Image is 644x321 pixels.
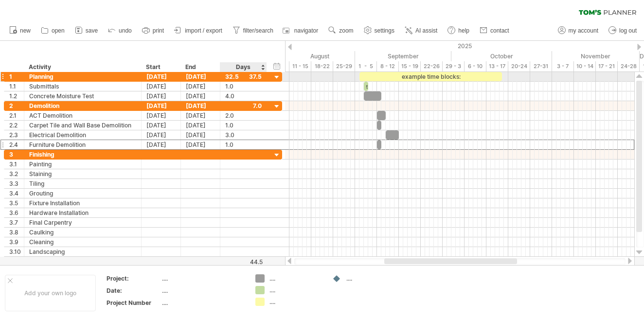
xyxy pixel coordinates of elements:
[465,61,486,71] div: 6 - 10
[181,82,220,91] div: [DATE]
[9,111,24,120] div: 2.1
[29,218,136,227] div: Final Carpentry
[355,51,451,61] div: September 2025
[508,61,530,71] div: 20-24
[361,24,397,37] a: settings
[9,179,24,188] div: 3.3
[402,24,440,37] a: AI assist
[38,24,68,37] a: open
[225,82,262,91] div: 1.0
[86,27,98,34] span: save
[29,82,136,91] div: Submittals
[9,91,24,101] div: 1.2
[9,160,24,169] div: 3.1
[142,130,181,140] div: [DATE]
[377,61,399,71] div: 8 - 12
[9,169,24,178] div: 3.2
[29,179,136,188] div: Tiling
[185,62,215,72] div: End
[153,27,164,34] span: print
[29,189,136,198] div: Grouting
[552,61,574,71] div: 3 - 7
[142,72,181,81] div: [DATE]
[9,72,24,81] div: 1
[72,24,101,37] a: save
[243,27,273,34] span: filter/search
[29,208,136,217] div: Hardware Installation
[477,24,512,37] a: contact
[185,27,222,34] span: import / export
[619,27,637,34] span: log out
[9,218,24,227] div: 3.7
[9,198,24,208] div: 3.5
[355,61,377,71] div: 1 - 5
[375,27,394,34] span: settings
[269,274,322,283] div: ....
[181,101,220,110] div: [DATE]
[5,275,96,311] div: Add your own logo
[29,169,136,178] div: Staining
[9,247,24,256] div: 3.10
[225,121,262,130] div: 1.0
[574,61,596,71] div: 10 - 14
[29,140,136,149] div: Furniture Demolition
[9,189,24,198] div: 3.4
[225,140,262,149] div: 1.0
[29,160,136,169] div: Painting
[230,24,276,37] a: filter/search
[269,286,322,294] div: ....
[225,91,262,101] div: 4.0
[140,24,167,37] a: print
[421,61,443,71] div: 22-26
[107,299,160,307] div: Project Number
[596,61,618,71] div: 17 - 21
[162,299,244,307] div: ....
[162,274,244,283] div: ....
[142,111,181,120] div: [DATE]
[119,27,132,34] span: undo
[9,150,24,159] div: 3
[415,27,437,34] span: AI assist
[346,274,399,283] div: ....
[220,62,266,72] div: Days
[490,27,509,34] span: contact
[29,111,136,120] div: ACT Demolition
[142,121,181,130] div: [DATE]
[29,121,136,130] div: Carpet Tile and Wall Base Demolition
[181,72,220,81] div: [DATE]
[29,101,136,110] div: Demolition
[445,24,472,37] a: help
[486,61,508,71] div: 13 - 17
[618,61,640,71] div: 24-28
[9,101,24,110] div: 2
[106,24,135,37] a: undo
[146,62,175,72] div: Start
[29,198,136,208] div: Fixture Installation
[359,72,502,81] div: example time blocks:
[9,82,24,91] div: 1.1
[399,61,421,71] div: 15 - 19
[225,72,262,81] div: 32.5
[9,208,24,217] div: 3.6
[225,130,262,140] div: 3.0
[181,91,220,101] div: [DATE]
[555,24,601,37] a: my account
[443,61,465,71] div: 29 - 3
[552,51,640,61] div: November 2025
[326,24,356,37] a: zoom
[20,27,31,34] span: new
[289,61,311,71] div: 11 - 15
[9,130,24,140] div: 2.3
[9,237,24,247] div: 3.9
[107,286,160,295] div: Date:
[7,24,34,37] a: new
[333,61,355,71] div: 25-29
[181,140,220,149] div: [DATE]
[339,27,353,34] span: zoom
[311,61,333,71] div: 18-22
[29,91,136,101] div: Concrete Moisture Test
[52,27,65,34] span: open
[29,228,136,237] div: Caulking
[569,27,598,34] span: my account
[142,140,181,149] div: [DATE]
